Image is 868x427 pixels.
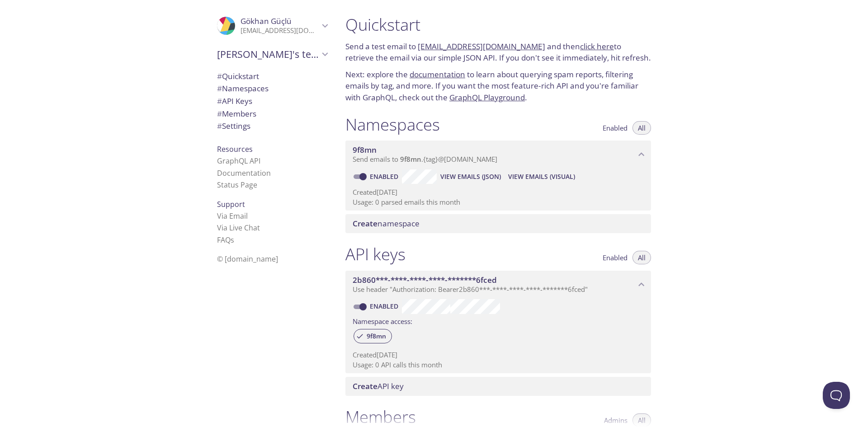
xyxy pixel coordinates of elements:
[210,11,335,41] div: Gökhan Güçlü
[508,171,575,182] span: View Emails (Visual)
[410,69,465,80] a: documentation
[823,382,850,409] iframe: Help Scout Beacon - Open
[368,172,402,181] a: Enabled
[440,171,501,182] span: View Emails (JSON)
[210,82,335,95] div: Namespaces
[217,144,253,154] span: Resources
[353,350,644,360] p: Created [DATE]
[241,16,292,26] span: Gökhan Güçlü
[449,92,525,103] a: GraphQL Playground
[437,169,505,184] button: View Emails (JSON)
[353,314,412,327] label: Namespace access:
[345,214,651,233] div: Create namespace
[217,180,257,190] a: Status Page
[217,108,256,119] span: Members
[210,42,335,66] div: Gökhan's team
[345,244,406,264] h1: API keys
[217,156,260,166] a: GraphQL API
[210,120,335,132] div: Team Settings
[345,114,440,135] h1: Namespaces
[345,69,651,103] p: Next: explore the to learn about querying spam reports, filtering emails by tag, and more. If you...
[353,145,377,155] span: 9f8mn
[368,302,402,310] a: Enabled
[217,83,222,94] span: #
[418,41,545,52] a: [EMAIL_ADDRESS][DOMAIN_NAME]
[345,141,651,169] div: 9f8mn namespace
[241,26,319,35] p: [EMAIL_ADDRESS][DOMAIN_NAME]
[353,155,497,164] span: Send emails to . {tag} @[DOMAIN_NAME]
[345,377,651,396] div: Create API Key
[345,14,651,35] h1: Quickstart
[210,70,335,83] div: Quickstart
[505,169,579,184] button: View Emails (Visual)
[361,332,392,340] span: 9f8mn
[353,360,644,370] p: Usage: 0 API calls this month
[217,223,260,233] a: Via Live Chat
[217,48,319,61] span: [PERSON_NAME]'s team
[217,83,269,94] span: Namespaces
[353,218,377,229] span: Create
[217,108,222,119] span: #
[217,235,234,245] a: FAQ
[217,121,222,131] span: #
[632,121,651,135] button: All
[353,197,644,207] p: Usage: 0 parsed emails this month
[353,188,644,197] p: Created [DATE]
[353,218,420,229] span: namespace
[345,407,416,427] h1: Members
[353,381,404,391] span: API key
[217,71,222,81] span: #
[632,251,651,264] button: All
[210,108,335,120] div: Members
[217,96,222,106] span: #
[354,329,392,343] div: 9f8mn
[217,96,252,106] span: API Keys
[217,254,278,264] span: © [DOMAIN_NAME]
[597,251,633,264] button: Enabled
[580,41,614,52] a: click here
[231,235,234,245] span: s
[400,155,421,164] span: 9f8mn
[597,121,633,135] button: Enabled
[210,95,335,108] div: API Keys
[217,199,245,209] span: Support
[345,41,651,64] p: Send a test email to and then to retrieve the email via our simple JSON API. If you don't see it ...
[217,168,271,178] a: Documentation
[217,211,248,221] a: Via Email
[217,71,259,81] span: Quickstart
[353,381,377,391] span: Create
[217,121,250,131] span: Settings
